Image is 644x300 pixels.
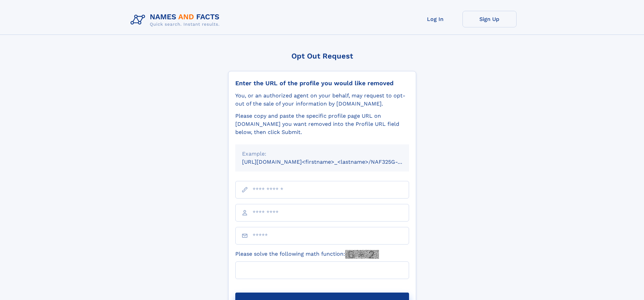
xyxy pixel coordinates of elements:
[462,11,517,27] a: Sign Up
[242,159,422,165] small: [URL][DOMAIN_NAME]<firstname>_<lastname>/NAF325G-xxxxxxxx
[235,250,379,259] label: Please solve the following math function:
[235,112,409,136] div: Please copy and paste the specific profile page URL on [DOMAIN_NAME] you want removed into the Pr...
[408,11,462,27] a: Log In
[235,79,409,87] div: Enter the URL of the profile you would like removed
[242,150,402,158] div: Example:
[128,11,225,29] img: Logo Names and Facts
[235,92,409,108] div: You, or an authorized agent on your behalf, may request to opt-out of the sale of your informatio...
[228,52,416,60] div: Opt Out Request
